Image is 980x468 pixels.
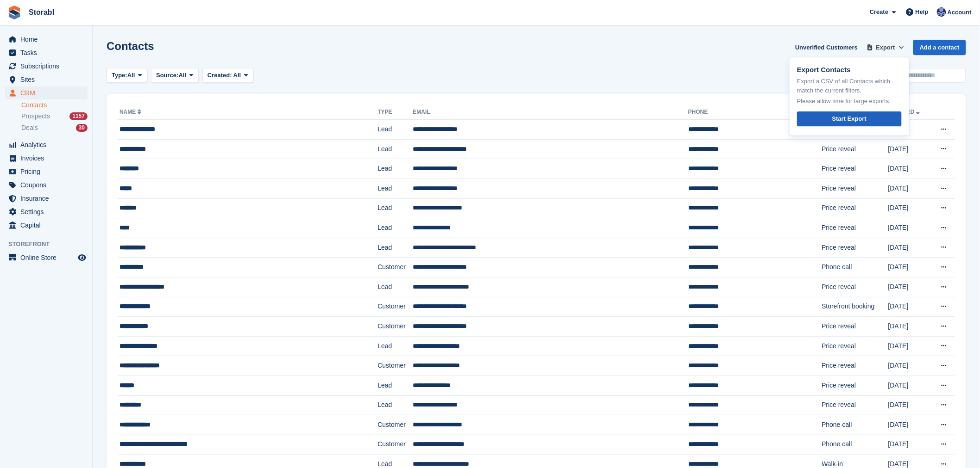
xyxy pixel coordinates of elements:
[5,46,88,59] a: menu
[888,415,931,435] td: [DATE]
[20,86,76,99] span: CRM
[377,336,413,356] td: Lead
[377,258,413,277] td: Customer
[888,435,931,455] td: [DATE]
[913,40,966,55] a: Add a contact
[888,395,931,415] td: [DATE]
[413,105,688,120] th: Email
[5,86,88,99] a: menu
[822,238,888,258] td: Price reveal
[25,5,58,20] a: Storabl
[156,71,178,80] span: Source:
[119,109,143,115] a: Name
[69,112,88,120] div: 1157
[888,356,931,376] td: [DATE]
[20,251,76,264] span: Online Store
[377,159,413,179] td: Lead
[822,395,888,415] td: Price reveal
[233,72,241,79] span: All
[20,46,76,59] span: Tasks
[5,219,88,232] a: menu
[888,258,931,277] td: [DATE]
[797,77,902,95] p: Export a CSV of all Contacts which match the current filters.
[870,7,888,17] span: Create
[822,159,888,179] td: Price reveal
[21,123,38,132] span: Deals
[7,6,21,19] img: stora-icon-8386f47178a22dfd0bd8f6a31ec36ba5ce8667c1dd55bd0f319d3a0aa187defe.svg
[822,297,888,317] td: Storefront booking
[107,40,154,52] h1: Contacts
[5,165,88,178] a: menu
[377,376,413,395] td: Lead
[21,111,88,121] a: Prospects 1157
[797,65,902,75] p: Export Contacts
[5,138,88,151] a: menu
[888,297,931,317] td: [DATE]
[20,192,76,205] span: Insurance
[207,72,232,79] span: Created:
[888,336,931,356] td: [DATE]
[5,60,88,73] a: menu
[916,7,929,17] span: Help
[377,120,413,140] td: Lead
[888,218,931,238] td: [DATE]
[21,123,88,133] a: Deals 30
[377,395,413,415] td: Lead
[688,105,822,120] th: Phone
[5,152,88,165] a: menu
[797,111,902,127] a: Start Export
[21,112,50,121] span: Prospects
[377,277,413,297] td: Lead
[888,238,931,258] td: [DATE]
[127,71,135,80] span: All
[20,60,76,73] span: Subscriptions
[822,139,888,159] td: Price reveal
[5,205,88,218] a: menu
[888,198,931,218] td: [DATE]
[822,415,888,435] td: Phone call
[822,218,888,238] td: Price reveal
[937,7,946,17] img: Tegan Ewart
[822,179,888,198] td: Price reveal
[377,356,413,376] td: Customer
[5,251,88,264] a: menu
[822,258,888,277] td: Phone call
[876,43,895,52] span: Export
[5,192,88,205] a: menu
[8,240,92,249] span: Storefront
[76,124,88,132] div: 30
[822,336,888,356] td: Price reveal
[822,198,888,218] td: Price reveal
[20,219,76,232] span: Capital
[888,179,931,198] td: [DATE]
[377,179,413,198] td: Lead
[792,40,861,55] a: Unverified Customers
[888,277,931,297] td: [DATE]
[865,40,906,55] button: Export
[822,356,888,376] td: Price reveal
[20,33,76,46] span: Home
[20,73,76,86] span: Sites
[822,376,888,395] td: Price reveal
[5,179,88,191] a: menu
[5,33,88,46] a: menu
[822,277,888,297] td: Price reveal
[948,8,972,17] span: Account
[20,205,76,218] span: Settings
[377,218,413,238] td: Lead
[5,73,88,86] a: menu
[202,68,253,83] button: Created: All
[377,317,413,337] td: Customer
[832,114,867,123] div: Start Export
[822,317,888,337] td: Price reveal
[822,435,888,455] td: Phone call
[21,101,88,110] a: Contacts
[20,179,76,191] span: Coupons
[179,71,187,80] span: All
[377,297,413,317] td: Customer
[377,435,413,455] td: Customer
[888,159,931,179] td: [DATE]
[377,198,413,218] td: Lead
[797,97,902,106] p: Please allow time for large exports.
[888,317,931,337] td: [DATE]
